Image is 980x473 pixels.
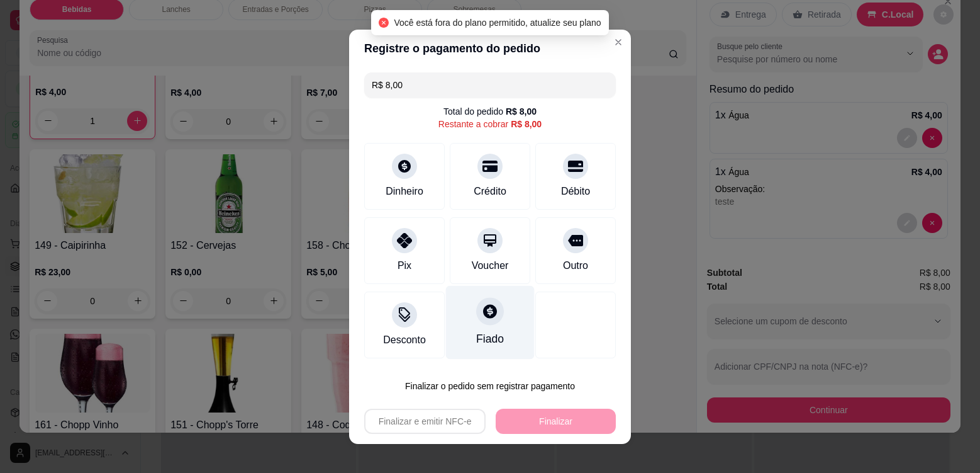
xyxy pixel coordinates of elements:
[364,373,616,399] button: Finalizar o pedido sem registrar pagamento
[394,18,601,28] span: Você está fora do plano permitido, atualize seu plano
[379,18,389,28] span: close-circle
[561,184,590,199] div: Débito
[608,32,628,52] button: Close
[511,118,542,130] div: R$ 8,00
[386,184,423,199] div: Dinheiro
[443,105,537,118] div: Total do pedido
[472,258,509,273] div: Voucher
[398,258,411,273] div: Pix
[474,184,506,199] div: Crédito
[506,105,537,118] div: R$ 8,00
[349,30,631,67] header: Registre o pagamento do pedido
[563,258,588,273] div: Outro
[476,331,504,347] div: Fiado
[438,118,542,130] div: Restante a cobrar
[383,333,426,348] div: Desconto
[372,72,608,98] input: Ex.: hambúrguer de cordeiro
